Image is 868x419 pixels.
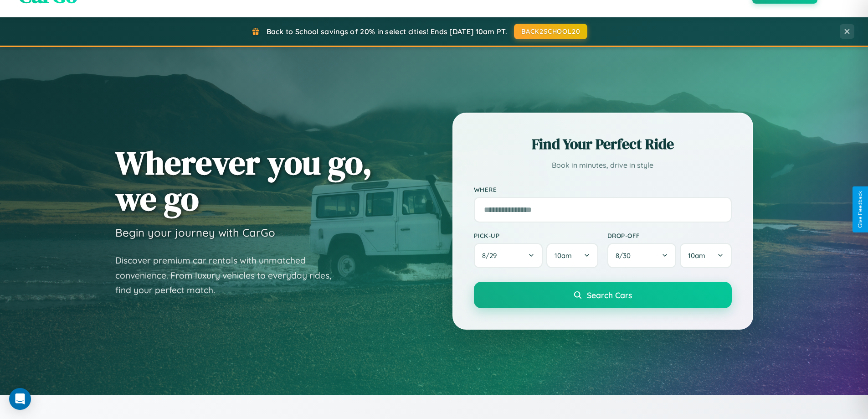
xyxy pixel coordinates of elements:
button: 10am [546,243,598,268]
p: Discover premium car rentals with unmatched convenience. From luxury vehicles to everyday rides, ... [115,253,343,298]
h2: Find Your Perfect Ride [474,134,732,154]
button: 8/30 [607,243,677,268]
button: BACK2SCHOOL20 [514,24,587,39]
p: Book in minutes, drive in style [474,159,732,172]
button: 10am [680,243,731,268]
button: Search Cars [474,282,732,308]
div: Open Intercom Messenger [9,388,31,410]
span: 8 / 30 [616,251,635,260]
h1: Wherever you go, we go [115,145,372,217]
span: Back to School savings of 20% in select cities! Ends [DATE] 10am PT. [267,27,507,36]
div: Give Feedback [857,191,863,228]
label: Where [474,186,732,193]
span: Search Cars [587,290,632,300]
label: Pick-up [474,232,598,239]
label: Drop-off [607,232,732,239]
span: 10am [688,251,705,260]
span: 10am [555,251,572,260]
span: 8 / 29 [482,251,501,260]
h3: Begin your journey with CarGo [115,226,275,239]
button: 8/29 [474,243,543,268]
